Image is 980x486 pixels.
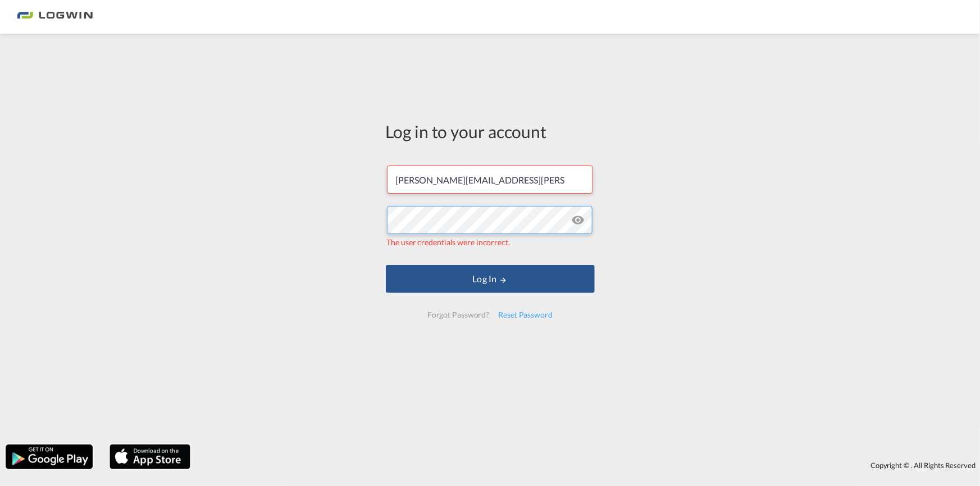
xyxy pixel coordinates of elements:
div: Copyright © . All Rights Reserved [196,456,980,475]
div: Forgot Password? [423,305,494,325]
span: The user credentials were incorrect. [387,237,510,247]
div: Reset Password [494,305,557,325]
img: 2761ae10d95411efa20a1f5e0282d2d7.png [17,4,93,30]
img: apple.png [108,443,192,470]
img: google.png [4,443,94,470]
input: Enter email/phone number [387,166,593,194]
md-icon: icon-eye-off [571,213,585,227]
div: Log in to your account [386,120,595,143]
button: LOGIN [386,265,595,293]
